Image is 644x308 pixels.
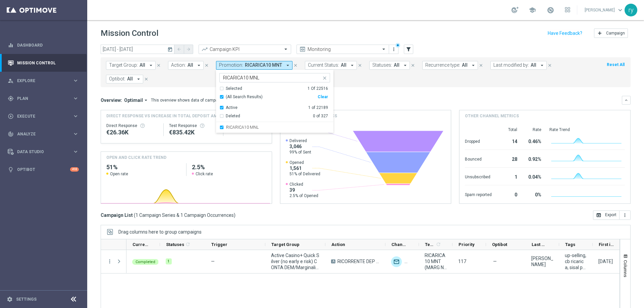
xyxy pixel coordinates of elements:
span: ( [134,212,136,218]
span: Columns [623,260,628,277]
span: Trigger [211,242,227,247]
span: Calculate column [184,241,191,248]
i: arrow_drop_down [196,62,202,68]
span: Last Modified By [532,242,548,247]
div: Row Groups [118,229,202,235]
button: open_in_browser Export [593,210,620,220]
button: close [357,62,363,69]
div: Rate Trend [549,127,625,132]
i: arrow_drop_down [402,62,408,68]
span: Click rate [196,171,213,177]
i: settings [7,296,13,302]
i: more_vert [107,258,113,264]
button: Recurrence type: All arrow_drop_down [422,61,478,70]
div: 28 [500,153,517,164]
button: Current Status: All arrow_drop_down [305,61,357,70]
span: 51% of Delivered [289,171,320,177]
button: close [204,62,210,69]
button: play_circle_outline Execute keyboard_arrow_right [7,114,79,119]
div: Dashboard [8,36,79,54]
span: Channel [391,242,408,247]
i: more_vert [391,47,396,52]
div: Active [226,105,237,111]
button: Last modified by: All arrow_drop_down [490,61,547,70]
i: keyboard_arrow_right [72,77,79,84]
span: Current Status [132,242,149,247]
span: Recurrence type: [425,62,460,68]
div: 1 [166,258,172,264]
div: Direct Response [106,123,158,128]
span: Execute [17,114,72,118]
button: close [156,62,162,69]
button: Data Studio keyboard_arrow_right [7,149,79,155]
i: gps_fixed [8,96,14,102]
button: Optimail arrow_drop_down [122,97,151,103]
div: 1 [500,171,517,182]
span: RICARICA10 MNT (MARG NEGATIVA>40) [425,252,447,270]
span: 39 [289,187,318,193]
multiple-options-button: Export to CSV [593,212,631,218]
i: arrow_drop_down [349,62,355,68]
a: Mission Control [17,54,79,72]
i: filter_alt [406,46,412,52]
div: Cecilia Mascelli [531,255,553,267]
span: — [493,258,497,264]
span: Optimail [124,97,143,103]
button: Statuses: All arrow_drop_down [369,61,410,70]
span: Statuses: [372,62,392,68]
i: arrow_forward [186,47,191,52]
span: (All Search Results) [226,94,263,100]
span: Calculate column [435,241,441,248]
div: Test Response [169,123,218,128]
i: today [167,46,173,52]
span: 3,046 [289,143,311,149]
span: First in Range [599,242,615,247]
span: Clicked [289,182,318,187]
span: Optibot: [109,76,125,82]
button: Mission Control [7,60,79,66]
div: Total [500,127,517,132]
span: keyboard_arrow_down [616,6,624,14]
div: Plan [8,96,72,102]
i: arrow_drop_down [148,62,154,68]
div: There are unsaved changes [395,43,400,48]
span: Templates [425,242,435,247]
i: keyboard_arrow_right [72,148,79,155]
label: RICARICA10 MNL [226,125,259,129]
i: preview [299,46,306,53]
span: Plan [17,97,72,101]
span: RICORRENTE DEP fasce up to 30.000 [337,258,380,264]
i: keyboard_arrow_down [624,98,629,103]
span: Statuses [166,242,184,247]
span: 1 Campaign Series & 1 Campaign Occurrences [136,212,234,218]
div: Dropped [465,135,492,146]
a: Settings [16,297,37,301]
button: more_vert [620,210,631,220]
div: €26,357 [106,128,158,136]
span: Tags [565,242,575,247]
span: — [211,259,215,264]
div: Mission Control [8,54,79,72]
i: play_circle_outline [8,113,14,119]
ng-select: RICARICA10 MNL [216,73,333,133]
div: Rate [525,127,541,132]
button: close [143,75,149,83]
img: Optimail [391,256,402,267]
div: Explore [8,78,72,84]
i: close [479,63,483,68]
i: close [293,63,298,68]
colored-tag: Completed [132,258,159,265]
h1: Mission Control [101,28,158,38]
button: track_changes Analyze keyboard_arrow_right [7,131,79,137]
ng-select: Monitoring [297,45,389,54]
span: All [341,62,346,68]
div: 0.04% [525,171,541,182]
a: [PERSON_NAME]keyboard_arrow_down [584,5,625,15]
button: Reset All [606,61,625,68]
div: 0 [500,189,517,199]
div: Data Studio [8,149,72,155]
button: close [547,62,553,69]
button: close [292,62,299,69]
span: Data Studio [17,150,72,154]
